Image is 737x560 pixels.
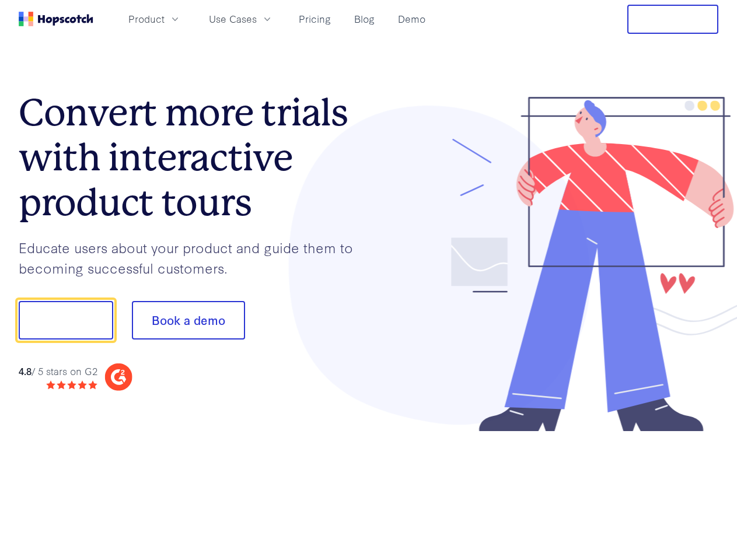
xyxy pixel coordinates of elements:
a: Blog [350,9,379,29]
a: Demo [393,9,430,29]
span: Use Cases [209,12,257,26]
button: Product [121,9,188,29]
button: Free Trial [627,5,718,34]
div: / 5 stars on G2 [19,364,97,379]
a: Home [19,12,93,26]
button: Show me! [19,301,113,339]
button: Book a demo [132,301,245,339]
strong: 4.8 [19,364,32,377]
button: Use Cases [202,9,280,29]
span: Product [128,12,165,26]
a: Pricing [294,9,336,29]
p: Educate users about your product and guide them to becoming successful customers. [19,237,369,278]
h1: Convert more trials with interactive product tours [19,90,369,225]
